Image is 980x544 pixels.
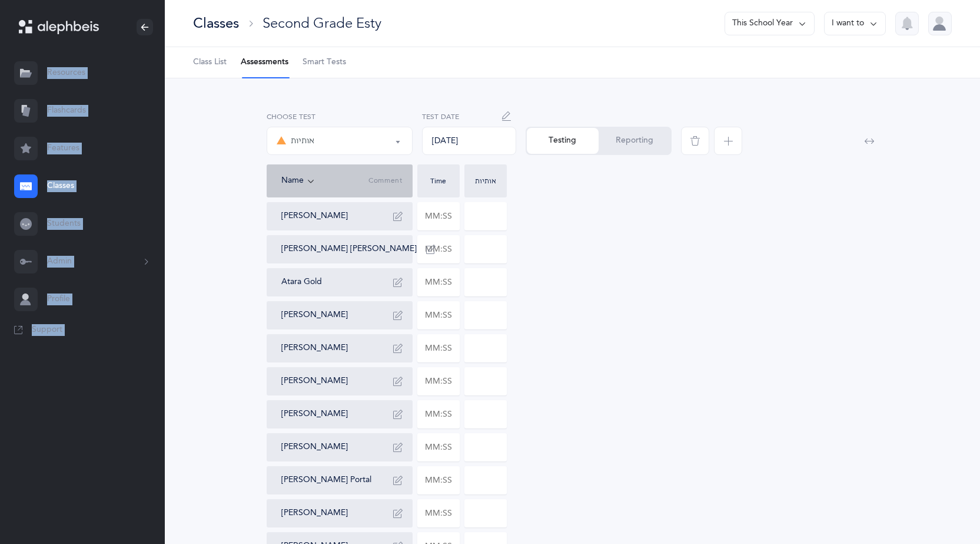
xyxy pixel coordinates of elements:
span: Comment [368,176,402,186]
button: אותיות [267,127,413,155]
div: אותיות [467,177,504,184]
button: [PERSON_NAME] [281,210,348,222]
button: This School Year [725,12,815,35]
input: MM:SS [418,203,459,230]
input: MM:SS [418,467,459,494]
input: MM:SS [418,368,459,395]
input: MM:SS [418,335,459,362]
input: MM:SS [418,500,459,527]
div: Classes [193,14,239,33]
button: [PERSON_NAME] [281,309,348,321]
input: MM:SS [418,434,459,461]
span: Support [32,324,62,336]
input: MM:SS [418,401,459,428]
input: MM:SS [418,302,459,329]
button: [PERSON_NAME] [281,342,348,354]
span: Class List [193,57,227,68]
label: Choose test [267,111,413,122]
button: [PERSON_NAME] [281,507,348,519]
div: אותיות [277,134,314,148]
div: Second Grade Esty [263,14,381,33]
div: Time [420,177,457,184]
button: [PERSON_NAME] [281,375,348,387]
button: [PERSON_NAME] [PERSON_NAME] [281,243,417,255]
span: Smart Tests [303,57,346,68]
button: [PERSON_NAME] [281,441,348,453]
button: [PERSON_NAME] [281,408,348,420]
label: Test Date [422,111,516,122]
input: MM:SS [418,236,459,263]
input: MM:SS [418,269,459,296]
div: [DATE] [422,127,516,155]
div: Name [281,174,369,187]
button: I want to [824,12,886,35]
button: [PERSON_NAME] Portal [281,474,371,486]
button: Atara Gold [281,276,322,288]
button: Reporting [599,128,670,154]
